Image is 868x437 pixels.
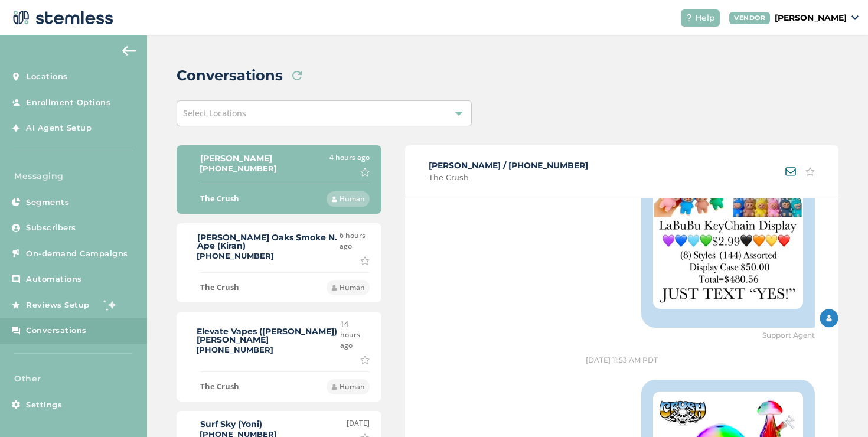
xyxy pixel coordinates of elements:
img: glitter-stars-b7820f95.gif [99,293,122,317]
img: icon-refresh-2c275ef6.svg [292,71,302,80]
img: logo-dark-0685b13c.svg [9,6,113,30]
label: [PHONE_NUMBER] [197,251,274,260]
span: The Crush [429,172,588,184]
label: 6 hours ago [340,230,370,252]
iframe: Chat Widget [809,380,868,437]
span: Locations [26,71,68,83]
img: icon_down-arrow-small-66adaf34.svg [851,15,859,20]
span: Subscribers [26,222,76,234]
label: [DATE] 11:53 AM PDT [586,355,658,366]
label: [PERSON_NAME] Oaks Smoke N. Ape (Kiran) [197,233,340,250]
label: The Crush [200,381,239,393]
span: Human [340,282,365,293]
label: 4 hours ago [329,152,370,163]
img: icon-arrow-back-accent-c549486e.svg [122,46,136,56]
span: Human [340,381,365,392]
label: 14 hours ago [340,319,370,351]
span: Automations [26,273,82,285]
span: On-demand Campaigns [26,248,128,260]
label: Surf Sky (Yoni) [200,420,277,428]
span: Conversations [26,325,87,337]
span: Enrollment Options [26,97,110,109]
div: [PERSON_NAME] / [PHONE_NUMBER] [429,159,588,184]
span: Segments [26,197,69,208]
label: The Crush [200,282,239,293]
span: Select Locations [183,107,246,119]
span: AI Agent Setup [26,122,92,134]
img: Agent Icon [820,309,838,328]
div: VENDOR [729,12,770,24]
span: Reviews Setup [26,299,90,311]
label: [PHONE_NUMBER] [196,345,273,354]
span: Settings [26,399,62,411]
h2: Conversations [177,65,283,86]
label: [DATE] [347,418,370,429]
span: Support Agent [762,330,815,341]
label: Elevate Vapes ([PERSON_NAME]) [PERSON_NAME] [197,327,340,344]
img: icon-help-white-03924b79.svg [686,14,693,21]
span: Human [340,194,365,204]
label: [PERSON_NAME] [200,154,277,162]
label: The Crush [200,193,239,205]
label: [PHONE_NUMBER] [200,164,277,173]
p: [PERSON_NAME] [775,12,847,24]
span: Help [695,12,715,24]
